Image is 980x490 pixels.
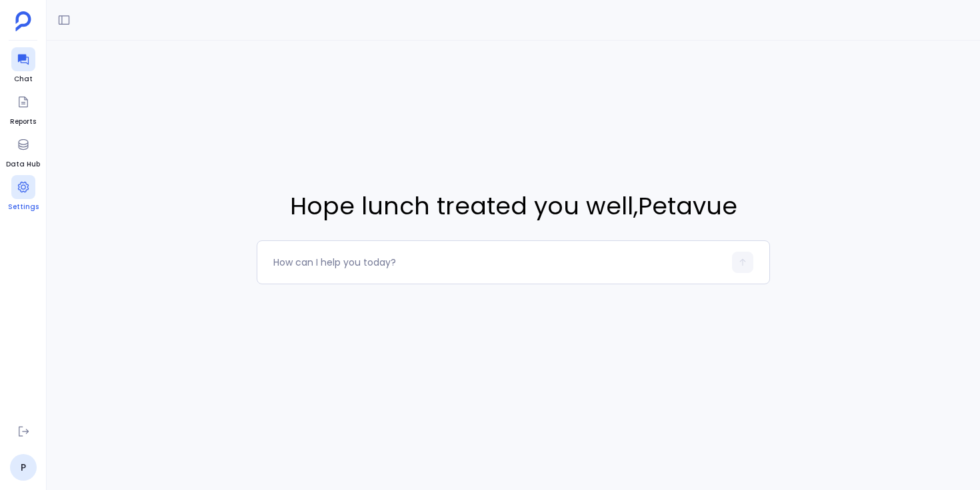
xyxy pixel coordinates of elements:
a: P [10,454,37,481]
a: Reports [10,90,36,127]
span: Reports [10,117,36,127]
span: Data Hub [6,159,40,170]
span: Chat [11,74,35,85]
a: Data Hub [6,132,40,170]
a: Settings [8,175,39,212]
img: petavue logo [15,11,31,31]
a: Chat [11,47,35,85]
span: Hope lunch treated you well , Petavue [257,188,770,224]
span: Settings [8,202,39,212]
